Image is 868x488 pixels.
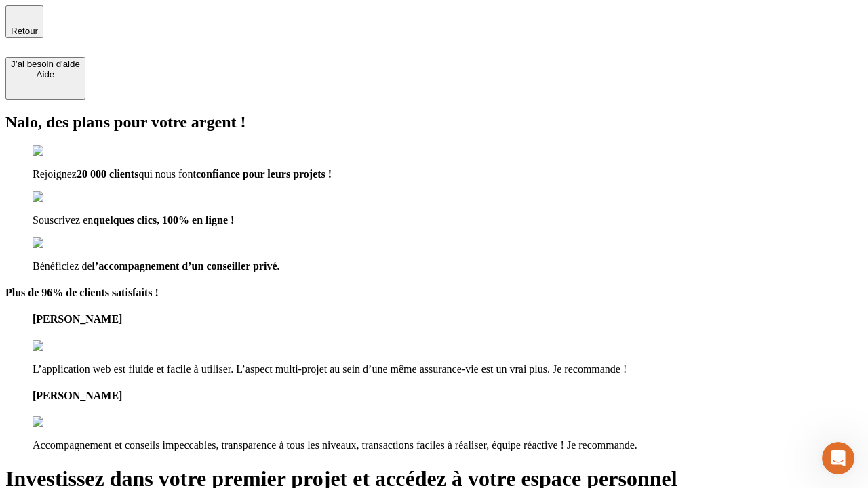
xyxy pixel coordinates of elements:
div: J’ai besoin d'aide [11,59,80,69]
img: checkmark [33,145,91,157]
span: Retour [11,26,38,36]
img: checkmark [33,191,91,203]
div: Aide [11,69,80,79]
button: Retour [5,5,43,38]
p: Accompagnement et conseils impeccables, transparence à tous les niveaux, transactions faciles à r... [33,439,863,451]
img: reviews stars [33,340,100,352]
span: l’accompagnement d’un conseiller privé. [92,260,280,272]
p: L’application web est fluide et facile à utiliser. L’aspect multi-projet au sein d’une même assur... [33,363,863,375]
h2: Nalo, des plans pour votre argent ! [5,113,863,131]
span: Bénéficiez de [33,260,92,272]
h4: Plus de 96% de clients satisfaits ! [5,287,863,299]
h4: [PERSON_NAME] [33,390,863,402]
span: qui nous font [138,168,195,180]
span: 20 000 clients [77,168,139,180]
span: Souscrivez en [33,214,93,226]
img: checkmark [33,237,91,249]
span: confiance pour leurs projets ! [196,168,332,180]
button: J’ai besoin d'aideAide [5,57,85,100]
img: reviews stars [33,416,100,428]
iframe: Intercom live chat [822,442,854,474]
span: quelques clics, 100% en ligne ! [93,214,234,226]
h4: [PERSON_NAME] [33,313,863,325]
span: Rejoignez [33,168,77,180]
